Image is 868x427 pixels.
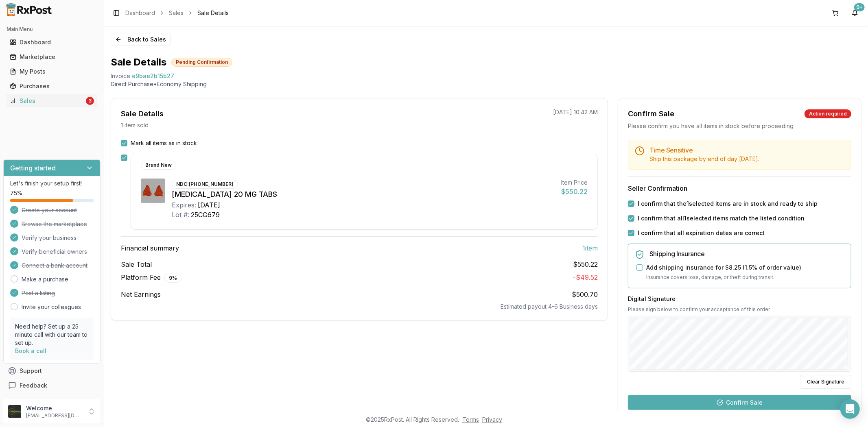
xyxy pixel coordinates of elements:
[111,33,171,46] button: Back to Sales
[15,347,46,354] a: Book a call
[628,183,851,193] h3: Seller Confirmation
[198,200,220,210] div: [DATE]
[805,109,851,118] div: Action required
[649,155,759,162] span: Ship this package by end of day [DATE] .
[7,50,97,64] a: Marketplace
[3,3,55,16] img: RxPost Logo
[7,35,97,50] a: Dashboard
[7,64,97,79] a: My Posts
[169,9,184,17] a: Sales
[482,416,502,423] a: Privacy
[840,399,860,419] div: Open Intercom Messenger
[125,9,155,17] a: Dashboard
[3,80,101,93] button: Purchases
[462,416,479,423] a: Terms
[7,94,97,108] a: Sales3
[121,272,181,283] span: Platform Fee
[628,122,851,130] div: Please confirm you have all items in stock before proceeding
[573,259,598,269] span: $550.22
[141,161,176,170] div: Brand New
[854,3,865,11] div: 9+
[10,97,84,105] div: Sales
[3,50,101,63] button: Marketplace
[22,261,87,270] span: Connect a bank account
[10,163,56,173] h3: Getting started
[3,378,101,393] button: Feedback
[638,214,805,222] label: I confirm that all 1 selected items match the listed condition
[22,234,77,242] span: Verify your business
[172,180,238,189] div: NDC: [PHONE_NUMBER]
[10,179,94,187] p: Let's finish your setup first!
[3,94,101,107] button: Sales3
[7,26,97,33] h2: Main Menu
[164,274,181,283] div: 9 %
[628,306,851,313] p: Please sign below to confirm your acceptance of this order
[22,248,87,256] span: Verify beneficial owners
[171,58,232,67] div: Pending Confirmation
[121,121,149,129] p: 1 item sold
[848,7,861,20] button: 9+
[121,290,161,299] span: Net Earnings
[628,395,851,410] button: Confirm Sale
[10,82,94,90] div: Purchases
[22,303,81,311] a: Invite your colleagues
[26,404,83,412] p: Welcome
[172,200,196,210] div: Expires:
[121,243,179,253] span: Financial summary
[131,139,197,147] label: Mark all items as in stock
[111,56,166,69] h1: Sale Details
[3,36,101,49] button: Dashboard
[197,9,229,17] span: Sale Details
[141,179,165,203] img: Xarelto 20 MG TABS
[111,72,130,80] div: Invoice
[172,189,555,200] div: [MEDICAL_DATA] 20 MG TABS
[638,229,765,237] label: I confirm that all expiration dates are correct
[191,210,220,220] div: 25CG679
[26,412,83,419] p: [EMAIL_ADDRESS][DOMAIN_NAME]
[3,364,101,378] button: Support
[121,108,164,120] div: Sale Details
[10,38,94,46] div: Dashboard
[649,251,844,257] h5: Shipping Insurance
[10,68,94,76] div: My Posts
[20,381,47,390] span: Feedback
[572,290,598,298] span: $500.70
[7,79,97,94] a: Purchases
[573,273,598,281] span: - $49.52
[22,289,55,297] span: Post a listing
[10,189,22,197] span: 75 %
[628,295,851,303] h3: Digital Signature
[8,405,21,418] img: User avatar
[132,72,174,80] span: e9bae2b15b27
[22,206,77,214] span: Create your account
[646,264,801,272] label: Add shipping insurance for $8.25 ( 1.5 % of order value)
[121,259,152,269] span: Sale Total
[125,9,229,17] nav: breadcrumb
[3,65,101,78] button: My Posts
[86,97,94,105] div: 3
[582,243,598,253] span: 1 item
[15,322,89,347] p: Need help? Set up a 25 minute call with our team to set up.
[22,220,87,228] span: Browse the marketplace
[172,210,189,220] div: Lot #:
[121,303,598,311] div: Estimated payout 4-6 Business days
[561,187,588,196] div: $550.22
[628,108,674,120] div: Confirm Sale
[10,53,94,61] div: Marketplace
[111,80,861,88] p: Direct Purchase • Economy Shipping
[22,275,68,283] a: Make a purchase
[649,147,844,153] h5: Time Sensitive
[561,179,588,187] div: Item Price
[553,108,598,116] p: [DATE] 10:42 AM
[800,375,851,389] button: Clear Signature
[646,273,844,281] p: Insurance covers loss, damage, or theft during transit.
[638,200,818,208] label: I confirm that the 1 selected items are in stock and ready to ship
